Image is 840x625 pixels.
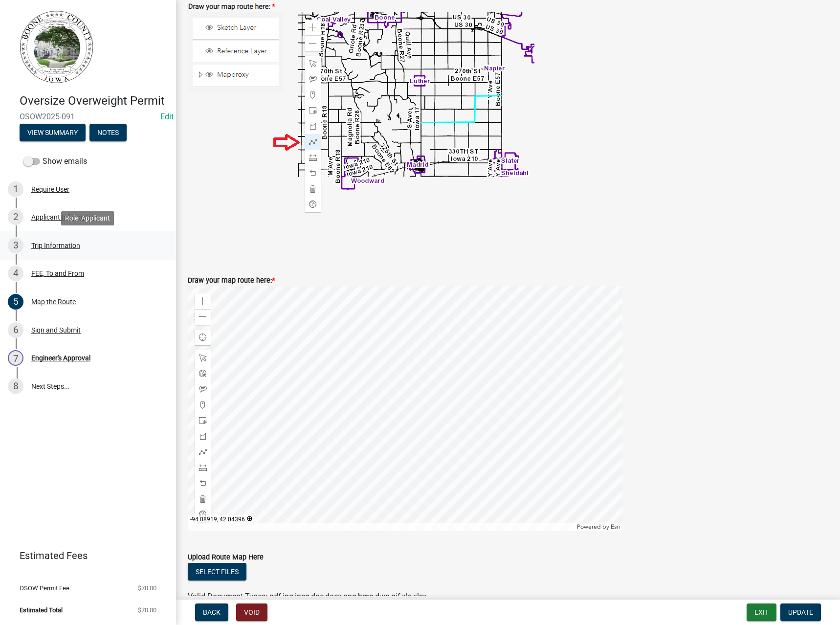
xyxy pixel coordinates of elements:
div: Sign and Submit [31,327,81,334]
span: OSOW2025-091 [20,112,156,121]
a: Esri [611,523,620,530]
span: Valid Document Types: pdf,jpg,jpeg,doc,docx,png,bmp,dwg,gif,xls,xlsx [188,592,427,601]
button: Exit [747,603,776,621]
span: $70.00 [138,607,156,613]
span: $70.00 [138,585,156,591]
div: Engineer's Approval [31,355,90,361]
button: Update [780,603,821,621]
button: View Summary [20,124,86,141]
span: Back [203,608,221,616]
button: Void [236,603,267,621]
div: Applicant Information [31,214,98,221]
wm-modal-confirm: Notes [89,129,127,137]
div: Zoom in [195,293,211,309]
a: Edit [160,112,174,121]
button: Select files [188,563,246,580]
img: Boone County, Iowa [20,10,94,84]
button: Notes [89,124,127,141]
label: Show emails [23,156,87,167]
div: 4 [8,266,23,281]
wm-modal-confirm: Edit Application Number [160,112,174,121]
div: Powered by [575,523,622,531]
div: Trip Information [31,242,80,249]
span: Estimated Total [20,607,63,613]
div: 7 [8,350,23,366]
h4: Oversize Overweight Permit [20,94,168,108]
span: OSOW Permit Fee: [20,585,71,591]
div: Map the Route [31,298,76,305]
div: 5 [8,294,23,310]
div: Zoom out [195,309,211,325]
div: 8 [8,379,23,394]
div: Role: Applicant [61,211,114,225]
span: Update [788,608,813,616]
div: FEE, To and From [31,270,84,277]
div: 6 [8,322,23,338]
div: Find my location [195,330,211,345]
div: 1 [8,181,23,197]
button: Back [195,603,228,621]
div: 3 [8,238,23,253]
label: Upload Route Map Here [188,554,264,561]
div: 2 [8,209,23,225]
label: Draw your map route here: [188,277,275,284]
a: Estimated Fees [8,546,160,565]
wm-modal-confirm: Summary [20,129,86,137]
div: Require User [31,186,69,193]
